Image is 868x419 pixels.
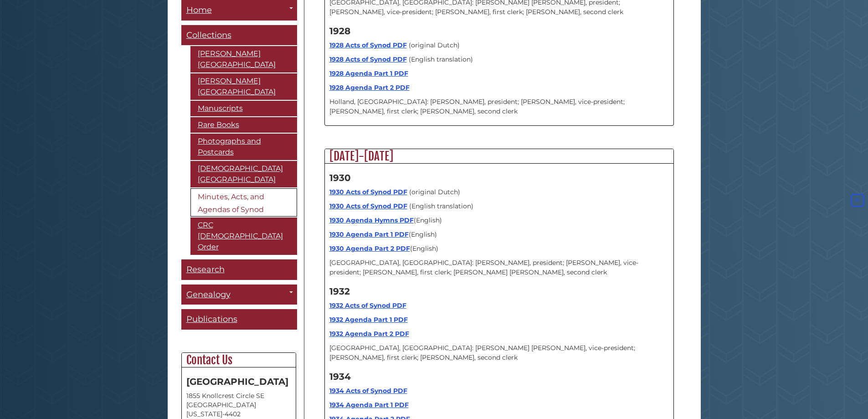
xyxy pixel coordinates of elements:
a: Photographs and Postcards [190,134,297,160]
a: [PERSON_NAME][GEOGRAPHIC_DATA] [190,73,297,100]
a: Collections [181,25,297,46]
span: Genealogy [186,290,231,300]
strong: 1930 [329,172,351,183]
a: 1934 Agenda Part 1 PDF [329,401,409,409]
a: 1930 Acts of Synod PDF [329,188,407,196]
span: Collections [186,30,231,40]
p: [GEOGRAPHIC_DATA], [GEOGRAPHIC_DATA]: [PERSON_NAME], president; [PERSON_NAME], vice-president; [P... [329,258,669,277]
span: Home [186,5,212,15]
a: CRC [DEMOGRAPHIC_DATA] Order [190,217,297,255]
h2: Contact Us [182,353,296,367]
p: (English translation) [329,202,669,211]
a: [PERSON_NAME][GEOGRAPHIC_DATA] [190,46,297,72]
a: Research [181,259,297,280]
p: (English) [329,216,669,225]
a: Publications [181,309,297,330]
p: [GEOGRAPHIC_DATA], [GEOGRAPHIC_DATA]: [PERSON_NAME] [PERSON_NAME], vice-president; [PERSON_NAME],... [329,343,669,362]
a: 1930 Acts of Synod PDF [329,202,407,210]
a: [DEMOGRAPHIC_DATA][GEOGRAPHIC_DATA] [190,161,297,187]
p: (original Dutch) [329,41,669,50]
a: 1934 Acts of Synod PDF [329,387,407,395]
a: 1928 Agenda Part 1 PDF [329,69,408,78]
a: Back to Top [849,197,866,205]
span: Publications [186,314,237,324]
a: 1928 Acts of Synod PDF [329,41,407,49]
h2: [DATE]-[DATE] [325,149,673,164]
a: 1932 Acts of Synod PDF [329,301,406,310]
a: 1932 Agenda Part 1 PDF [329,316,408,324]
p: (original Dutch) [329,187,669,197]
a: Minutes, Acts, and Agendas of Synod [190,188,297,217]
address: 1855 Knollcrest Circle SE [GEOGRAPHIC_DATA][US_STATE]-4402 [186,391,291,419]
strong: [GEOGRAPHIC_DATA] [186,376,288,387]
p: (English translation) [329,55,669,64]
p: (English) [329,244,669,253]
strong: 1928 [329,26,350,36]
p: Holland, [GEOGRAPHIC_DATA]: [PERSON_NAME], president; [PERSON_NAME], vice-president; [PERSON_NAME... [329,97,669,116]
a: Manuscripts [190,101,297,116]
a: 1930 Agenda Hymns PDF [329,216,414,224]
a: Genealogy [181,285,297,305]
a: 1932 Agenda Part 2 PDF [329,330,409,338]
a: 1930 Agenda Part 1 PDF [329,230,409,238]
a: 1928 Acts of Synod PDF [329,55,407,63]
span: Research [186,264,225,274]
a: 1930 Agenda Part 2 PDF [329,244,410,253]
a: 1928 Agenda Part 2 PDF [329,83,410,92]
p: (English) [329,230,669,239]
strong: 1932 [329,286,350,297]
a: Rare Books [190,117,297,133]
strong: 1934 [329,371,351,382]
